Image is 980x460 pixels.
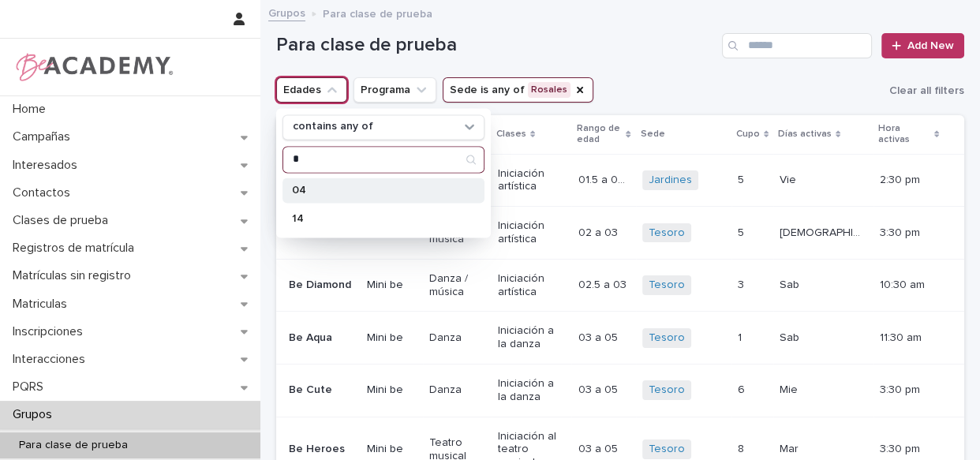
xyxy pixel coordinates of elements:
[778,125,832,143] p: Días activas
[6,185,83,200] p: Contactos
[880,226,939,240] p: 3:30 pm
[780,275,802,292] p: Sab
[649,226,685,240] a: Tesoro
[880,174,939,187] p: 2:30 pm
[429,383,485,397] p: Danza
[6,213,121,228] p: Clases de prueba
[578,275,629,292] p: 02.5 a 03
[6,241,147,256] p: Registros de matrícula
[641,125,665,143] p: Sede
[367,331,417,345] p: Mini be
[878,120,930,149] p: Hora activas
[367,279,417,292] p: Mini be
[289,279,354,292] p: Be Diamond
[443,77,593,103] button: Sede
[498,377,565,404] p: Iniciación a la danza
[496,125,526,143] p: Clases
[429,331,485,345] p: Danza
[736,125,760,143] p: Cupo
[881,33,964,58] a: Add New
[6,407,65,422] p: Grupos
[268,3,305,21] a: Grupos
[738,328,745,345] p: 1
[292,185,459,196] p: 04
[6,129,83,144] p: Campañas
[780,170,799,187] p: Vie
[889,85,964,96] span: Clear all filters
[429,272,485,299] p: Danza / música
[353,77,436,103] button: Programa
[289,383,354,397] p: Be Cute
[289,443,354,456] p: Be Heroes
[6,268,144,283] p: Matrículas sin registro
[498,324,565,351] p: Iniciación a la danza
[6,158,90,173] p: Interesados
[738,170,747,187] p: 5
[292,213,459,224] p: 14
[780,380,801,397] p: Mie
[498,219,565,246] p: Iniciación artística
[738,380,748,397] p: 6
[738,275,747,292] p: 3
[780,223,870,240] p: [DEMOGRAPHIC_DATA]
[578,439,620,456] p: 03 a 05
[738,223,747,240] p: 5
[578,328,620,345] p: 03 a 05
[738,439,747,456] p: 8
[367,383,417,397] p: Mini be
[907,40,954,51] span: Add New
[649,383,685,397] a: Tesoro
[883,79,964,103] button: Clear all filters
[276,207,964,260] tr: Be BronzeMini beDanza / músicaIniciación artística02 a 0302 a 03 Tesoro 55 [DEMOGRAPHIC_DATA][DEM...
[649,331,685,345] a: Tesoro
[880,443,939,456] p: 3:30 pm
[283,147,484,172] input: Search
[6,297,80,312] p: Matriculas
[649,279,685,292] a: Tesoro
[293,121,373,134] p: contains any of
[276,34,716,57] h1: Para clase de prueba
[780,439,802,456] p: Mar
[649,174,692,187] a: Jardines
[6,352,98,367] p: Interacciones
[6,439,140,452] p: Para clase de prueba
[282,146,484,173] div: Search
[276,77,347,103] button: Edades
[649,443,685,456] a: Tesoro
[498,167,565,194] p: Iniciación artística
[780,328,802,345] p: Sab
[578,380,620,397] p: 03 a 05
[276,154,964,207] tr: Be SilverMini beDanza / músicaIniciación artística01.5 a 02.501.5 a 02.5 Jardines 55 VieVie 2:30 pm
[13,51,174,83] img: WPrjXfSUmiLcdUfaYY4Q
[276,312,964,365] tr: Be AquaMini beDanzaIniciación a la danza03 a 0503 a 05 Tesoro 11 SabSab 11:30 am
[576,120,622,149] p: Rango de edad
[323,4,432,21] p: Para clase de prueba
[578,223,620,240] p: 02 a 03
[367,443,417,456] p: Mini be
[578,170,632,187] p: 01.5 a 02.5
[880,331,939,345] p: 11:30 am
[6,324,95,339] p: Inscripciones
[276,259,964,312] tr: Be DiamondMini beDanza / músicaIniciación artística02.5 a 0302.5 a 03 Tesoro 33 SabSab 10:30 am
[276,364,964,417] tr: Be CuteMini beDanzaIniciación a la danza03 a 0503 a 05 Tesoro 66 MieMie 3:30 pm
[722,33,872,58] input: Search
[289,331,354,345] p: Be Aqua
[880,383,939,397] p: 3:30 pm
[880,279,939,292] p: 10:30 am
[6,102,58,117] p: Home
[498,272,565,299] p: Iniciación artística
[6,380,56,395] p: PQRS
